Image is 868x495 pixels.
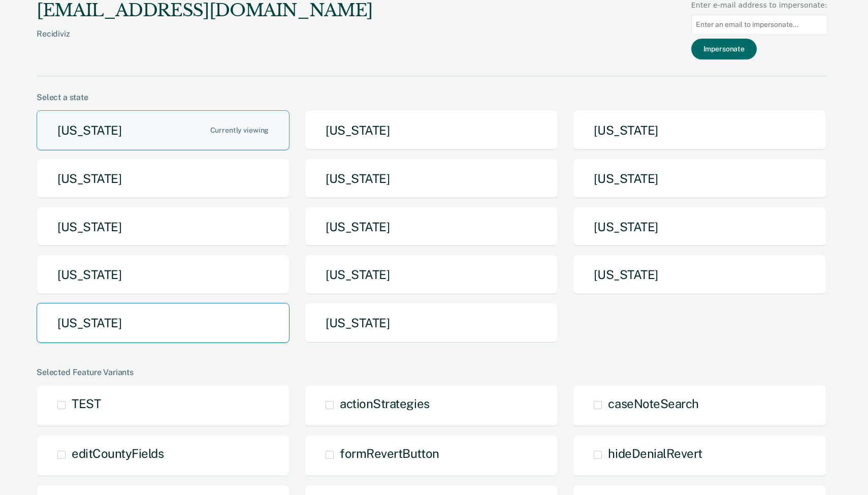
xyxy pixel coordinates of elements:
span: TEST [72,396,101,411]
button: [US_STATE] [305,110,558,150]
button: [US_STATE] [37,303,290,343]
button: [US_STATE] [37,255,290,295]
button: [US_STATE] [305,159,558,199]
div: Select a state [37,92,827,102]
button: [US_STATE] [37,207,290,247]
button: [US_STATE] [573,159,826,199]
button: Impersonate [691,39,757,59]
span: hideDenialRevert [608,446,702,460]
span: editCountyFields [72,446,164,460]
button: [US_STATE] [573,207,826,247]
button: [US_STATE] [305,303,558,343]
span: actionStrategies [340,396,429,411]
span: caseNoteSearch [608,396,698,411]
button: [US_STATE] [573,255,826,295]
button: [US_STATE] [37,159,290,199]
input: Enter an email to impersonate... [691,15,827,35]
button: [US_STATE] [305,207,558,247]
span: formRevertButton [340,446,439,460]
button: [US_STATE] [305,255,558,295]
div: Recidiviz [37,29,373,55]
button: [US_STATE] [573,110,826,150]
button: [US_STATE] [37,110,290,150]
div: Selected Feature Variants [37,367,827,377]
